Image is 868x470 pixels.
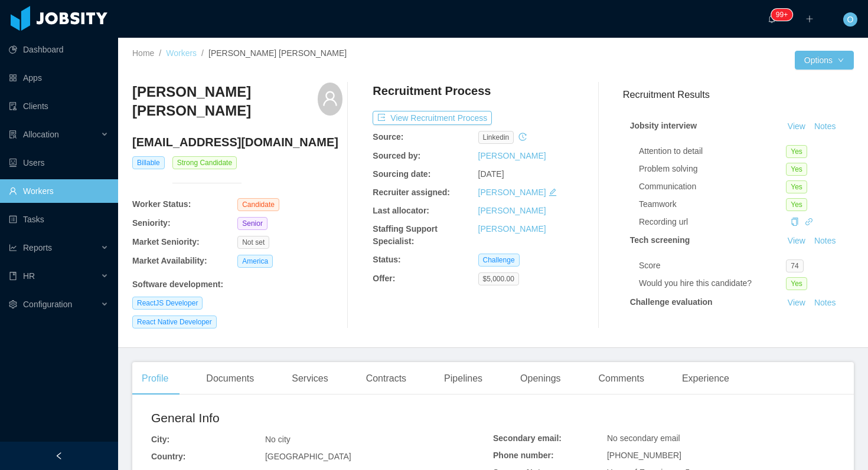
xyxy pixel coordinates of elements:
[132,315,217,328] span: React Native Developer
[549,188,557,196] i: icon: edit
[23,130,59,139] span: Allocation
[151,409,493,428] h2: General Info
[9,179,109,203] a: icon: userWorkers
[23,271,35,281] span: HR
[630,297,713,307] strong: Challenge evaluation
[795,51,854,70] button: Optionsicon: down
[373,274,395,283] b: Offer:
[786,259,803,272] span: 74
[159,48,161,58] span: /
[639,163,786,175] div: Problem solving
[518,133,527,141] i: icon: history
[373,132,403,142] b: Source:
[132,48,154,58] a: Home
[639,216,786,228] div: Recording url
[9,272,17,280] i: icon: book
[847,12,854,27] span: O
[478,131,514,144] span: linkedin
[373,83,491,99] h4: Recruitment Process
[791,216,799,228] div: Copy
[786,163,807,176] span: Yes
[132,134,342,150] h4: [EMAIL_ADDRESS][DOMAIN_NAME]
[805,217,813,226] a: icon: link
[768,15,776,23] i: icon: bell
[9,208,109,231] a: icon: profileTasks
[322,90,338,107] i: icon: user
[478,272,519,285] span: $5,000.00
[805,218,813,226] i: icon: link
[132,256,207,265] b: Market Availability:
[132,156,165,169] span: Billable
[639,259,786,272] div: Score
[478,169,504,179] span: [DATE]
[673,362,739,395] div: Experience
[237,217,267,230] span: Senior
[9,66,109,90] a: icon: appstoreApps
[810,234,841,248] button: Notes
[639,180,786,193] div: Communication
[639,198,786,211] div: Teamwork
[493,433,562,443] b: Secondary email:
[201,48,204,58] span: /
[810,296,841,310] button: Notes
[784,298,810,307] a: View
[784,236,810,245] a: View
[282,362,337,395] div: Services
[607,433,680,443] span: No secondary email
[805,15,814,23] i: icon: plus
[373,255,400,264] b: Status:
[132,83,318,121] h3: [PERSON_NAME] [PERSON_NAME]
[172,156,237,169] span: Strong Candidate
[478,151,546,160] a: [PERSON_NAME]
[151,452,185,461] b: Country:
[197,362,263,395] div: Documents
[237,236,269,249] span: Not set
[132,237,200,246] b: Market Seniority:
[478,254,520,267] span: Challenge
[9,38,109,61] a: icon: pie-chartDashboard
[639,145,786,157] div: Attention to detail
[357,362,416,395] div: Contracts
[623,87,854,102] h3: Recruitment Results
[9,151,109,175] a: icon: robotUsers
[23,300,72,309] span: Configuration
[373,113,492,123] a: icon: exportView Recruitment Process
[151,435,169,444] b: City:
[265,452,351,461] span: [GEOGRAPHIC_DATA]
[132,297,203,310] span: ReactJS Developer
[589,362,654,395] div: Comments
[478,206,546,215] a: [PERSON_NAME]
[373,151,420,160] b: Sourced by:
[478,188,546,197] a: [PERSON_NAME]
[237,255,273,268] span: America
[786,277,807,290] span: Yes
[639,277,786,290] div: Would you hire this candidate?
[607,451,681,460] span: [PHONE_NUMBER]
[166,48,197,58] a: Workers
[771,9,792,21] sup: 1645
[786,145,807,158] span: Yes
[265,435,291,444] span: No city
[9,130,17,139] i: icon: solution
[435,362,492,395] div: Pipelines
[23,243,52,252] span: Reports
[791,218,799,226] i: icon: copy
[9,300,17,308] i: icon: setting
[132,199,191,209] b: Worker Status:
[237,198,279,211] span: Candidate
[373,224,438,246] b: Staffing Support Specialist:
[373,188,450,197] b: Recruiter assigned:
[9,244,17,252] i: icon: line-chart
[208,48,347,58] span: [PERSON_NAME] [PERSON_NAME]
[786,180,807,193] span: Yes
[373,206,429,215] b: Last allocator:
[132,218,171,228] b: Seniority:
[784,121,810,131] a: View
[132,362,178,395] div: Profile
[132,280,223,289] b: Software development :
[478,224,546,234] a: [PERSON_NAME]
[9,94,109,118] a: icon: auditClients
[511,362,570,395] div: Openings
[810,120,841,134] button: Notes
[493,451,554,460] b: Phone number:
